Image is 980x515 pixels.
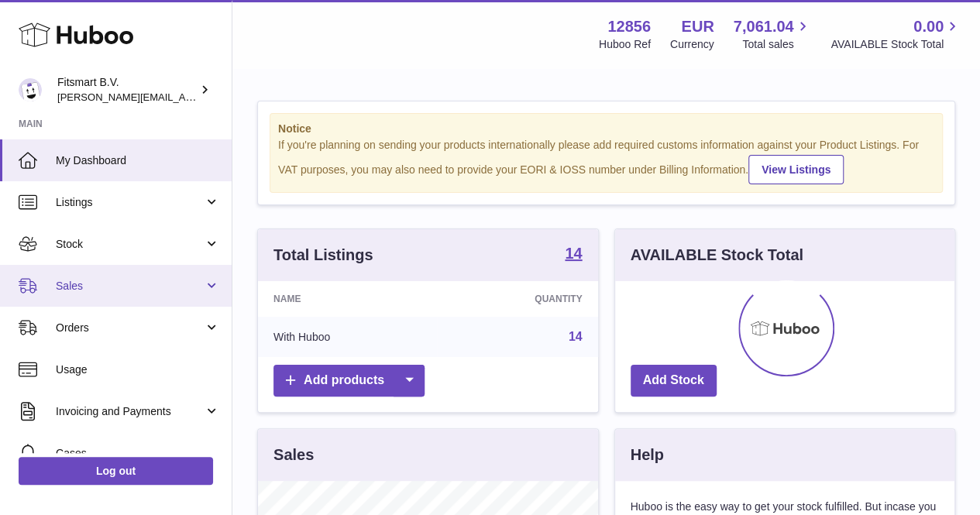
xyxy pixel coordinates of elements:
[631,445,664,465] h3: Help
[56,404,204,419] span: Invoicing and Payments
[56,279,204,294] span: Sales
[734,16,812,52] a: 7,061.04 Total sales
[273,365,425,397] a: Add products
[670,37,714,52] div: Currency
[56,446,220,461] span: Cases
[273,245,373,266] h3: Total Listings
[278,138,934,184] div: If you're planning on sending your products internationally please add required customs informati...
[631,245,803,266] h3: AVAILABLE Stock Total
[56,362,220,377] span: Usage
[19,78,42,101] img: jonathan@leaderoo.com
[19,457,213,485] a: Log out
[56,321,204,335] span: Orders
[565,245,582,264] a: 14
[830,37,961,52] span: AVAILABLE Stock Total
[748,155,844,184] a: View Listings
[830,16,961,52] a: 0.00 AVAILABLE Stock Total
[56,153,220,168] span: My Dashboard
[437,281,597,317] th: Quantity
[57,91,311,103] span: [PERSON_NAME][EMAIL_ADDRESS][DOMAIN_NAME]
[631,365,717,397] a: Add Stock
[278,122,934,136] strong: Notice
[681,16,714,37] strong: EUR
[56,195,204,210] span: Listings
[258,281,437,317] th: Name
[734,16,794,37] span: 7,061.04
[607,16,651,37] strong: 12856
[569,330,583,343] a: 14
[913,16,944,37] span: 0.00
[742,37,811,52] span: Total sales
[56,237,204,252] span: Stock
[565,245,582,261] strong: 14
[57,75,197,105] div: Fitsmart B.V.
[273,445,314,465] h3: Sales
[599,37,651,52] div: Huboo Ref
[258,317,437,357] td: With Huboo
